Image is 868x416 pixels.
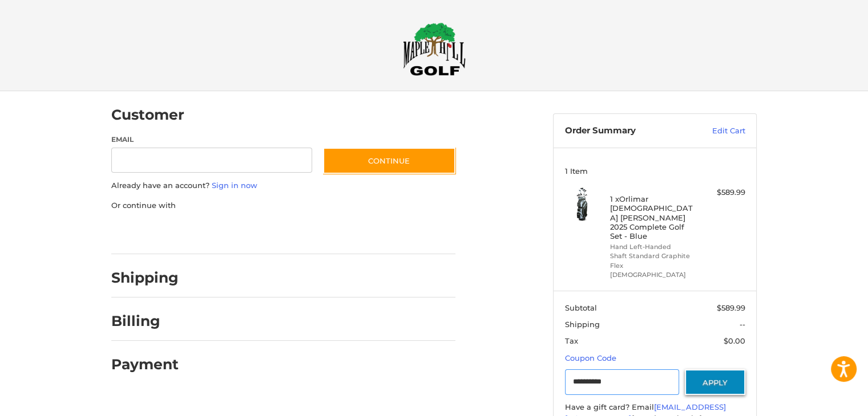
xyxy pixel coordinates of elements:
p: Or continue with [111,200,455,211]
button: Apply [685,369,745,395]
a: Sign in now [212,181,257,190]
button: Continue [323,148,455,174]
iframe: Google Customer Reviews [774,385,868,416]
span: Subtotal [565,303,597,312]
a: Coupon Code [565,353,616,362]
span: $0.00 [724,336,745,345]
h3: 1 Item [565,166,745,176]
li: Shaft Standard Graphite [610,251,697,261]
h2: Payment [111,356,179,373]
span: -- [740,320,745,329]
h3: Order Summary [565,125,688,137]
div: $589.99 [700,187,745,198]
h2: Customer [111,106,184,124]
label: Email [111,134,312,145]
span: Tax [565,336,578,345]
iframe: PayPal-paypal [108,222,193,243]
li: Flex [DEMOGRAPHIC_DATA] [610,261,697,280]
span: $589.99 [717,303,745,312]
iframe: PayPal-venmo [301,222,387,243]
h2: Billing [111,312,178,330]
h4: 1 x Orlimar [DEMOGRAPHIC_DATA] [PERSON_NAME] 2025 Complete Golf Set - Blue [610,194,697,240]
iframe: PayPal-paylater [204,222,290,243]
h2: Shipping [111,269,179,287]
span: Shipping [565,320,600,329]
a: Edit Cart [688,125,745,137]
input: Gift Certificate or Coupon Code [565,369,680,395]
li: Hand Left-Handed [610,242,697,252]
img: Maple Hill Golf [403,22,466,76]
p: Already have an account? [111,180,455,191]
